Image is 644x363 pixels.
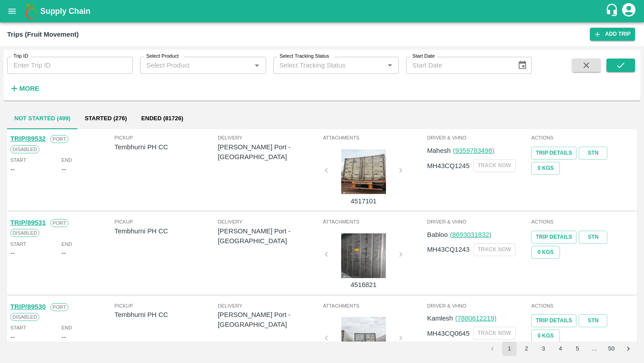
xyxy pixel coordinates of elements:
span: Start [10,240,26,248]
p: MH43CQ1245 [427,161,470,171]
label: Trip ID [13,53,28,60]
span: Port [50,303,68,311]
button: Started (276) [77,108,134,129]
div: -- [10,165,15,174]
img: logo [22,2,40,20]
a: STN [579,147,607,160]
div: -- [10,332,15,342]
span: Disabled [10,229,39,237]
div: -- [62,248,66,258]
span: Delivery [218,134,321,142]
span: Attachments [323,218,425,226]
a: (9359783498) [453,147,494,154]
a: Trip Details [531,231,576,244]
input: Enter Trip ID [7,57,133,74]
label: Select Tracking Status [280,53,329,60]
button: Not Started (499) [7,108,77,129]
span: Pickup [114,218,218,226]
input: Select Tracking Status [276,59,370,71]
span: Driver & VHNo [427,134,530,142]
button: 0 Kgs [531,162,560,175]
span: Disabled [10,145,39,153]
p: [PERSON_NAME] Port - [GEOGRAPHIC_DATA] [218,310,321,330]
p: MH43CQ0645 [427,329,470,338]
a: Trip Details [531,314,576,327]
button: 0 Kgs [531,246,560,259]
button: More [7,81,42,96]
div: … [587,345,602,353]
button: Ended (81726) [134,108,191,129]
button: Go to page 3 [536,342,551,356]
label: Select Product [146,53,178,60]
a: Add Trip [590,28,635,41]
span: Attachments [323,302,425,310]
p: [PERSON_NAME] Port - [GEOGRAPHIC_DATA] [218,142,321,162]
p: Tembhurni PH CC [114,226,218,236]
div: -- [62,332,66,342]
div: -- [62,165,66,174]
span: Attachments [323,134,425,142]
label: Start Date [412,53,435,60]
span: Port [50,135,68,143]
span: Actions [531,218,634,226]
button: Open [251,59,263,71]
a: TRIP/89531 [10,219,46,226]
span: Delivery [218,302,321,310]
div: -- [10,248,15,258]
button: open drawer [2,1,22,21]
span: Disabled [10,313,39,321]
button: Go to page 4 [553,342,568,356]
p: 4517101 [330,196,397,206]
a: TRIP/89530 [10,303,46,310]
p: 4516821 [330,280,397,290]
span: Mahesh [427,147,451,154]
span: Port [50,219,68,227]
span: Babloo [427,231,448,238]
a: TRIP/89532 [10,135,46,142]
button: Open [384,59,396,71]
span: Driver & VHNo [427,218,530,226]
input: Start Date [406,57,510,74]
span: End [62,324,72,332]
span: Kamlesh [427,315,453,322]
div: account of current user [621,2,637,21]
button: Go to next page [621,342,636,356]
a: STN [579,314,607,327]
button: Choose date [514,57,531,74]
a: STN [579,231,607,244]
span: Delivery [218,218,321,226]
button: page 1 [502,342,517,356]
button: 0 Kgs [531,329,560,342]
p: Tembhurni PH CC [114,310,218,320]
span: Pickup [114,302,218,310]
p: [PERSON_NAME] Port - [GEOGRAPHIC_DATA] [218,226,321,246]
span: Driver & VHNo [427,302,530,310]
span: Start [10,324,26,332]
a: (7880612219) [455,315,496,322]
button: Go to page 5 [570,342,585,356]
p: MH43CQ1243 [427,245,470,254]
input: Select Product [143,59,248,71]
div: Trips (Fruit Movement) [7,29,79,40]
b: Supply Chain [40,7,90,16]
span: Actions [531,134,634,142]
button: Go to page 50 [604,342,619,356]
span: Actions [531,302,634,310]
span: End [62,156,72,164]
a: (8693031832) [450,231,491,238]
a: Trip Details [531,147,576,160]
span: End [62,240,72,248]
span: Start [10,156,26,164]
div: customer-support [605,3,621,19]
strong: More [19,85,39,92]
p: Tembhurni PH CC [114,142,218,152]
span: Pickup [114,134,218,142]
button: Go to page 2 [519,342,534,356]
a: Supply Chain [40,5,605,17]
nav: pagination navigation [484,342,637,356]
